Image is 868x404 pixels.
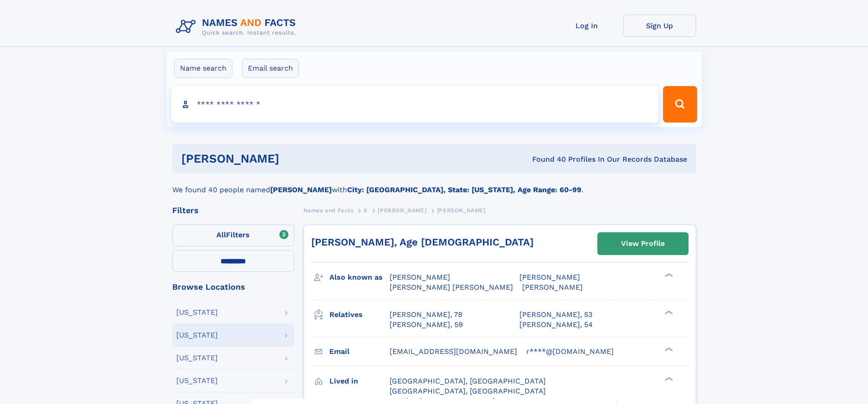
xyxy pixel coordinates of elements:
div: Browse Locations [172,283,294,291]
a: K [364,205,368,216]
span: [GEOGRAPHIC_DATA], [GEOGRAPHIC_DATA] [390,377,546,385]
a: [PERSON_NAME] [378,205,426,216]
a: View Profile [598,233,688,255]
span: [PERSON_NAME] [522,283,583,291]
button: Search Button [663,86,697,123]
a: Sign Up [623,15,696,37]
div: [US_STATE] [176,309,218,316]
h1: [PERSON_NAME] [181,153,406,164]
div: Filters [172,206,294,215]
span: K [364,207,368,214]
h3: Relatives [329,307,390,322]
div: ❯ [663,309,673,315]
h3: Email [329,344,390,359]
div: [US_STATE] [176,332,218,339]
span: [PERSON_NAME] [437,207,486,214]
div: ❯ [663,376,673,382]
span: All [216,230,226,239]
a: Log In [550,15,623,37]
h3: Also known as [329,270,390,285]
span: [PERSON_NAME] [519,273,580,281]
div: ❯ [663,346,673,352]
img: Logo Names and Facts [172,15,303,39]
label: Name search [174,59,232,78]
a: Names and Facts [303,205,354,216]
div: ❯ [663,272,673,278]
span: [PERSON_NAME] [PERSON_NAME] [390,283,513,291]
div: We found 40 people named with . [172,174,696,195]
label: Filters [172,225,294,246]
span: [PERSON_NAME] [378,207,426,214]
a: [PERSON_NAME], 53 [519,310,592,320]
b: City: [GEOGRAPHIC_DATA], State: [US_STATE], Age Range: 60-99 [347,185,581,194]
a: [PERSON_NAME], 78 [390,310,462,320]
span: [GEOGRAPHIC_DATA], [GEOGRAPHIC_DATA] [390,387,546,395]
div: Found 40 Profiles In Our Records Database [406,154,687,164]
a: [PERSON_NAME], 59 [390,320,463,330]
div: [US_STATE] [176,377,218,384]
a: [PERSON_NAME], Age [DEMOGRAPHIC_DATA] [311,236,534,248]
input: search input [171,86,659,123]
span: [PERSON_NAME] [390,273,450,281]
a: [PERSON_NAME], 54 [519,320,593,330]
span: [EMAIL_ADDRESS][DOMAIN_NAME] [390,347,517,356]
div: [US_STATE] [176,354,218,362]
label: Email search [242,59,299,78]
h3: Lived in [329,373,390,389]
b: [PERSON_NAME] [270,185,332,194]
div: View Profile [621,233,665,254]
